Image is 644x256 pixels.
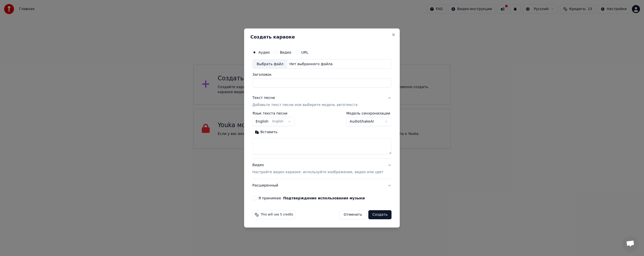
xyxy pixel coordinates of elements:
label: Видео [280,51,291,54]
label: Я принимаю [258,196,365,200]
div: Текст песниДобавьте текст песни или выберите модель автотекста [252,112,391,159]
button: ВидеоНастройте видео караоке: используйте изображение, видео или цвет [252,159,391,179]
button: Создать [368,210,391,219]
div: Выбрать файл [253,60,287,69]
label: Заголовок [252,73,391,77]
h2: Создать караоке [250,35,393,39]
div: Нет выбранного файла [287,62,335,67]
div: Видео [252,163,383,175]
p: Добавьте текст песни или выберите модель автотекста [252,103,357,108]
label: Аудио [258,51,270,54]
label: URL [301,51,308,54]
div: Текст песни [252,96,275,101]
button: Вставить [252,128,280,136]
label: Модель синхронизации [346,112,392,115]
p: Настройте видео караоке: используйте изображение, видео или цвет [252,170,383,175]
button: Я принимаю [283,196,365,200]
button: Отменить [339,210,366,219]
button: Расширенный [252,179,391,192]
button: Текст песниДобавьте текст песни или выберите модель автотекста [252,92,391,112]
label: Язык текста песни [252,112,295,115]
span: This will use 5 credits [261,213,293,217]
